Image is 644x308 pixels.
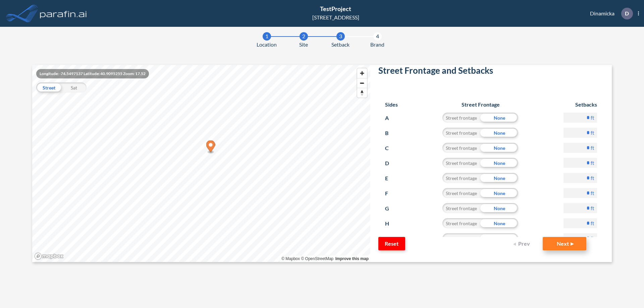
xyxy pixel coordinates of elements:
[591,205,594,211] label: ft
[591,220,594,227] label: ft
[36,82,61,93] div: Street
[320,5,351,12] span: TestProject
[357,78,367,88] button: Zoom out
[335,256,369,261] a: Improve this map
[591,190,594,196] label: ft
[34,252,64,260] a: Mapbox homepage
[591,160,594,166] label: ft
[331,41,350,49] span: Setback
[36,69,149,78] div: Longitude: -74.5497137 Latitude: 40.9095255 Zoom: 17.52
[442,143,480,153] div: Street frontage
[442,113,480,123] div: Street frontage
[442,128,480,138] div: Street frontage
[442,233,480,243] div: Street frontage
[480,203,518,213] div: None
[480,173,518,183] div: None
[442,203,480,213] div: Street frontage
[39,7,88,20] img: logo
[480,233,518,243] div: None
[509,237,536,250] button: Prev
[206,140,215,154] div: Map marker
[373,32,382,41] div: 4
[281,256,300,261] a: Mapbox
[385,143,397,153] p: C
[385,101,398,108] h6: Sides
[480,143,518,153] div: None
[436,101,525,108] h6: Street Frontage
[385,203,397,214] p: G
[257,41,277,49] span: Location
[480,218,518,228] div: None
[385,218,397,229] p: H
[480,158,518,168] div: None
[563,101,597,108] h6: Setbacks
[442,158,480,168] div: Street frontage
[357,68,367,78] button: Zoom in
[591,235,594,242] label: ft
[378,65,604,78] h2: Street Frontage and Setbacks
[385,173,397,184] p: E
[357,88,367,98] button: Reset bearing to north
[625,10,629,16] p: D
[299,41,308,49] span: Site
[480,128,518,138] div: None
[263,32,271,41] div: 1
[300,32,308,41] div: 2
[480,113,518,123] div: None
[385,128,397,138] p: B
[385,113,397,123] p: A
[480,188,518,198] div: None
[591,144,594,151] label: ft
[32,65,370,262] canvas: Map
[301,256,333,261] a: OpenStreetMap
[580,8,639,19] div: Dinamicka
[591,114,594,121] label: ft
[312,13,359,21] div: [STREET_ADDRESS]
[543,237,586,250] button: Next
[442,173,480,183] div: Street frontage
[378,237,405,250] button: Reset
[442,218,480,228] div: Street frontage
[385,188,397,199] p: F
[442,188,480,198] div: Street frontage
[385,233,397,244] p: I
[385,158,397,169] p: D
[591,175,594,181] label: ft
[336,32,345,41] div: 3
[61,82,87,93] div: Sat
[591,129,594,136] label: ft
[370,41,384,49] span: Brand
